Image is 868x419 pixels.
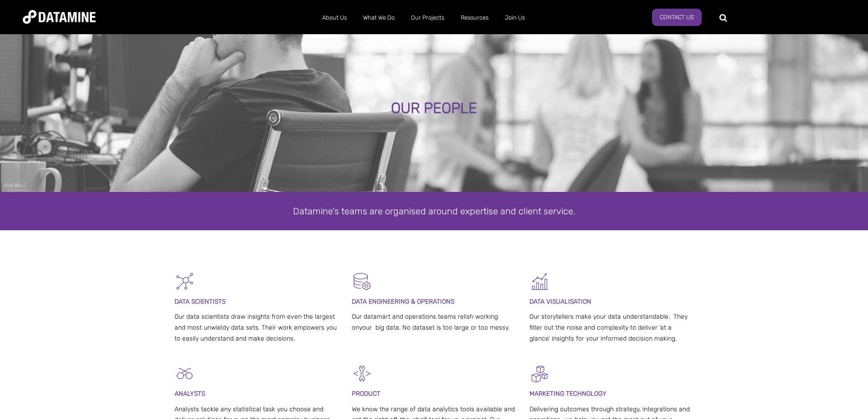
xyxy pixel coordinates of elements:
img: Graph 5 [529,271,550,292]
img: Graph - Network [175,271,195,292]
span: DATA VISUALISATION [529,298,591,305]
span: MARKETING TECHNOLOGY [529,390,606,398]
div: OUR PEOPLE [98,100,770,117]
span: Datamine's teams are organised around expertise and client service. [293,206,575,217]
span: ANALYSTS [175,390,205,398]
span: DATA SCIENTISTS [175,298,226,305]
img: Datamart [352,271,372,292]
img: Datamine [23,10,96,24]
img: Digital Activation [529,363,550,384]
a: Join Us [497,6,533,30]
img: Analysts [175,363,195,384]
span: DATA ENGINEERING & OPERATIONS [352,298,454,305]
p: Our data scientists draw insights from even the largest and most unwieldy data sets. Their work e... [175,311,339,344]
a: Contact Us [652,9,702,26]
img: Development [352,363,372,384]
a: Our Projects [403,6,452,30]
a: Resources [452,6,497,30]
p: Our storytellers make your data understandable. They filter out the noise and complexity to deliv... [529,311,694,344]
span: PRODUCT [352,390,380,398]
a: What We Do [355,6,403,30]
p: Our datamart and operations teams relish working onyour big data. No dataset is too large or too ... [352,311,516,333]
a: About Us [314,6,355,30]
